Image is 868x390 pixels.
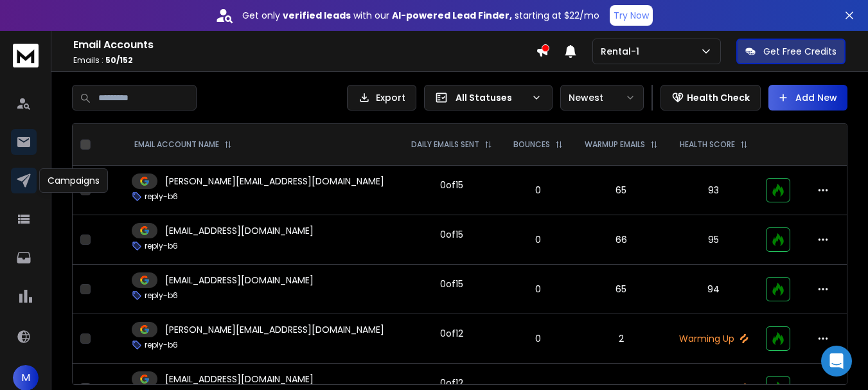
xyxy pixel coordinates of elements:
button: Add New [768,85,847,111]
p: 0 [511,332,566,345]
p: Get Free Credits [763,45,837,58]
p: [EMAIL_ADDRESS][DOMAIN_NAME] [165,274,314,287]
p: [PERSON_NAME][EMAIL_ADDRESS][DOMAIN_NAME] [165,323,384,336]
p: Rental-1 [601,45,644,58]
td: 66 [574,215,669,265]
td: 95 [669,215,759,265]
p: HEALTH SCORE [680,139,735,150]
p: reply-b6 [145,191,178,202]
div: 0 of 15 [440,228,463,241]
strong: verified leads [283,9,351,22]
div: 0 of 15 [440,278,463,290]
p: Warming Up [677,332,751,345]
p: [EMAIL_ADDRESS][DOMAIN_NAME] [165,373,314,386]
td: 65 [574,265,669,314]
p: 0 [511,283,566,296]
span: 50 / 152 [105,55,133,66]
p: Get only with our starting at $22/mo [242,9,599,22]
td: 94 [669,265,759,314]
div: 0 of 12 [440,377,463,389]
p: reply-b6 [145,290,178,301]
div: Campaigns [39,168,108,193]
img: logo [13,44,39,67]
h1: Email Accounts [73,37,536,53]
p: [EMAIL_ADDRESS][DOMAIN_NAME] [165,224,314,237]
p: Health Check [687,91,750,104]
div: 0 of 15 [440,179,463,191]
p: [PERSON_NAME][EMAIL_ADDRESS][DOMAIN_NAME] [165,175,384,188]
p: reply-b6 [145,340,178,350]
p: Try Now [614,9,649,22]
div: EMAIL ACCOUNT NAME [134,139,232,150]
button: Newest [560,85,644,111]
button: Export [347,85,416,111]
td: 93 [669,166,759,215]
p: DAILY EMAILS SENT [411,139,479,150]
td: 65 [574,166,669,215]
p: BOUNCES [513,139,550,150]
button: Health Check [660,85,761,111]
div: 0 of 12 [440,327,463,340]
p: 0 [511,184,566,197]
p: reply-b6 [145,241,178,251]
p: 0 [511,233,566,246]
p: Emails : [73,55,536,66]
p: WARMUP EMAILS [585,139,645,150]
div: Open Intercom Messenger [821,346,852,377]
strong: AI-powered Lead Finder, [392,9,512,22]
td: 2 [574,314,669,364]
button: Get Free Credits [736,39,846,64]
p: All Statuses [456,91,526,104]
button: Try Now [610,5,653,26]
